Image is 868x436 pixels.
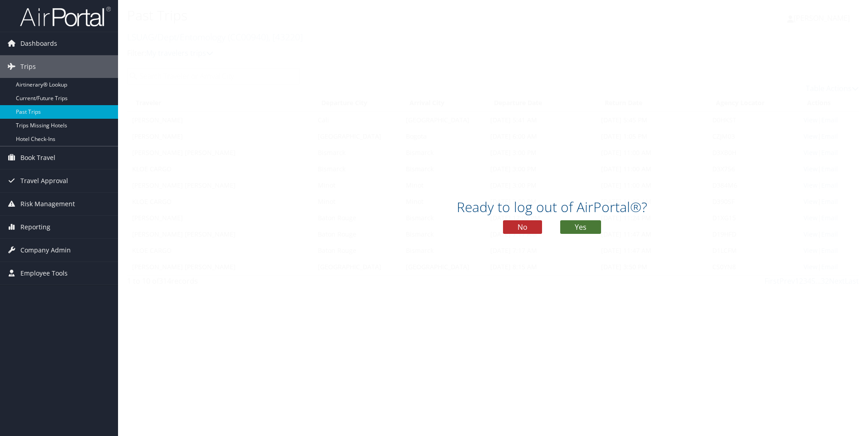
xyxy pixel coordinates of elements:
img: airportal-logo.png [20,6,111,27]
button: No [503,220,542,234]
span: Dashboards [20,32,57,55]
span: Company Admin [20,239,71,262]
span: Travel Approval [20,170,68,192]
span: Trips [20,55,36,78]
span: Risk Management [20,193,75,215]
span: Book Travel [20,146,55,169]
span: Employee Tools [20,262,68,285]
button: Yes [560,220,601,234]
span: Reporting [20,216,50,238]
